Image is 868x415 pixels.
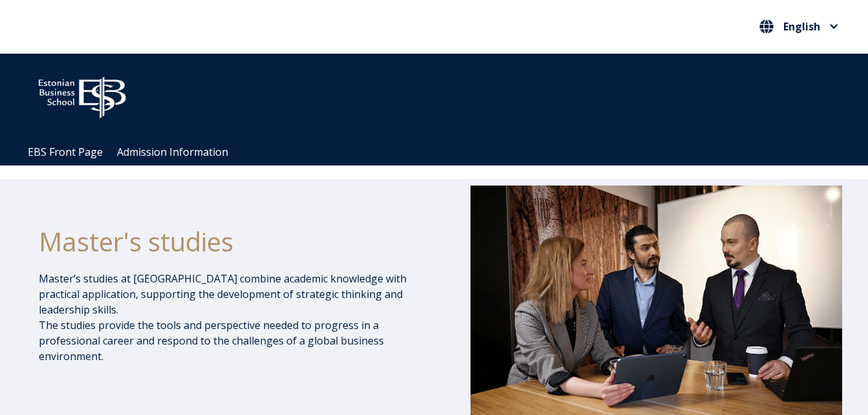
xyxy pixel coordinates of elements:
span: Community for Growth and Resp [386,89,545,103]
h1: Master's studies [39,226,436,258]
a: Admission Information [117,145,228,159]
button: English [756,16,842,37]
p: Master’s studies at [GEOGRAPHIC_DATA] combine academic knowledge with practical application, supp... [39,271,436,364]
span: English [783,21,820,32]
nav: Select your language [756,16,842,37]
img: ebs_logo2016_white [27,67,137,122]
a: EBS Front Page [28,145,103,159]
div: Navigation Menu [21,139,861,165]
